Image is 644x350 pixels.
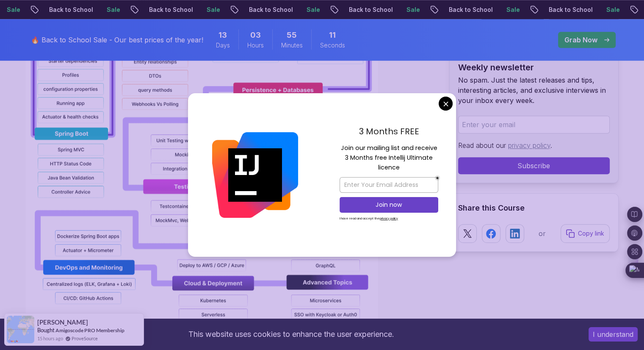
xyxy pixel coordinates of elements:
p: Back to School [1,6,58,14]
div: This website uses cookies to enhance the user experience. [6,325,576,344]
span: Bought [37,327,55,333]
img: provesource social proof notification image [7,316,34,343]
a: ProveSource [72,335,98,342]
h2: Weekly newsletter [458,61,610,73]
p: No spam. Just the latest releases and tips, interesting articles, and exclusive interviews in you... [458,75,610,106]
p: Back to School [500,6,558,14]
button: Copy link [561,224,610,243]
p: Sale [158,6,185,14]
span: Minutes [281,41,303,50]
p: or [539,228,546,239]
p: Sale [58,6,86,14]
a: Amigoscode PRO Membership [55,327,124,333]
span: 55 Minutes [287,29,297,41]
button: Subscribe [458,157,610,174]
span: Days [216,41,230,50]
p: 🔥 Back to School Sale - Our best prices of the year! [31,35,203,45]
span: 13 Days [218,29,227,41]
h2: Share this Course [458,202,610,214]
p: Back to School [201,6,258,14]
p: Read about our . [458,140,610,150]
p: Copy link [578,229,604,238]
span: 11 Seconds [329,29,336,41]
span: Seconds [320,41,345,50]
p: Back to School [101,6,158,14]
span: [PERSON_NAME] [37,319,88,326]
p: Back to School [301,6,358,14]
p: Back to School [401,6,458,14]
span: 15 hours ago [37,335,63,342]
p: Sale [258,6,285,14]
button: Accept cookies [589,327,638,342]
p: Sale [358,6,385,14]
a: privacy policy [508,141,550,150]
p: Sale [458,6,485,14]
p: Grab Now [564,35,597,45]
p: Sale [558,6,585,14]
input: Enter your email [458,116,610,133]
span: 3 Hours [250,29,261,41]
span: Hours [247,41,264,50]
